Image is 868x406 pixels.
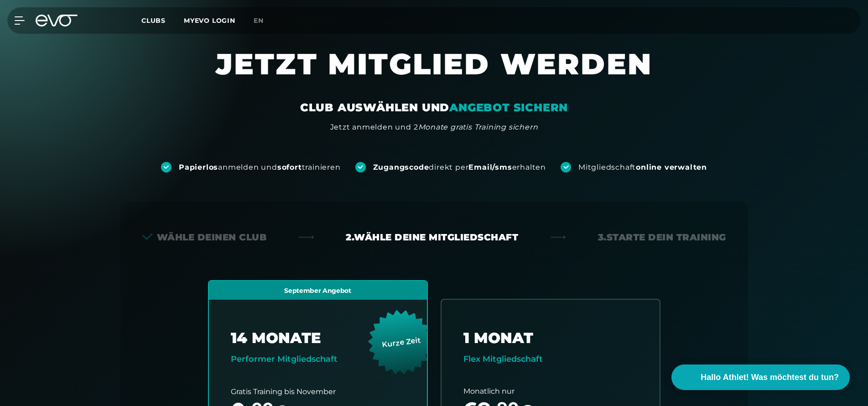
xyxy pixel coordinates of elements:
strong: Zugangscode [373,163,429,172]
div: direkt per erhalten [373,162,546,172]
div: anmelden und trainieren [179,162,341,172]
strong: Papierlos [179,163,218,172]
strong: online verwalten [636,163,707,172]
div: 3. Starte dein Training [598,231,726,244]
em: Monate gratis Training sichern [418,123,538,131]
span: Hallo Athlet! Was möchtest du tun? [701,371,839,384]
strong: Email/sms [468,163,512,172]
div: Wähle deinen Club [142,231,267,244]
em: ANGEBOT SICHERN [449,101,568,114]
div: 2. Wähle deine Mitgliedschaft [346,231,518,244]
a: en [254,16,275,26]
strong: sofort [277,163,302,172]
span: Clubs [141,16,166,25]
div: CLUB AUSWÄHLEN UND [300,100,568,115]
a: Clubs [141,16,184,25]
h1: JETZT MITGLIED WERDEN [161,46,708,100]
a: MYEVO LOGIN [184,16,235,25]
div: Jetzt anmelden und 2 [330,122,538,133]
button: Hallo Athlet! Was möchtest du tun? [671,364,850,390]
span: en [254,16,264,25]
div: Mitgliedschaft [578,162,707,172]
